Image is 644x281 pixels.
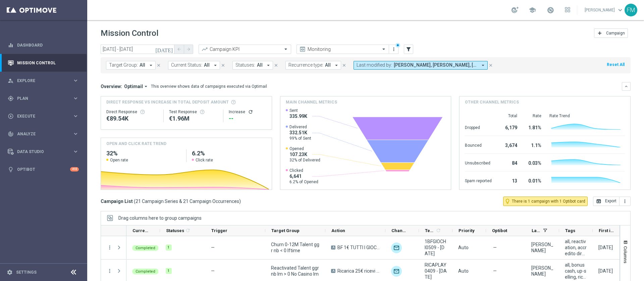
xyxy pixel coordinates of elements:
[229,115,266,123] div: --
[331,269,335,273] span: A
[391,266,402,277] img: Optimail
[458,245,469,250] span: Auto
[289,108,307,113] span: Sent
[107,268,113,274] i: more_vert
[7,114,79,119] button: play_circle_outline Execute keyboard_arrow_right
[289,168,318,173] span: Clicked
[107,244,113,251] button: more_vert
[155,46,173,52] i: [DATE]
[500,175,517,186] div: 13
[624,84,629,89] i: keyboard_arrow_down
[106,99,229,105] span: Direct Response VS Increase In Total Deposit Amount
[391,228,408,233] span: Channel
[17,36,79,54] a: Dashboard
[549,113,625,119] div: Rate Trend
[132,268,159,274] colored-tag: Completed
[493,244,497,251] span: —
[109,62,138,68] span: Target Group:
[17,114,72,118] span: Execute
[8,95,14,101] i: gps_fixed
[465,157,492,168] div: Unsubscribed
[265,62,271,68] i: arrow_drop_down
[596,199,601,204] i: open_in_browser
[625,4,637,16] div: FM
[565,228,575,233] span: Tags
[525,139,541,150] div: 1.1%
[7,269,13,275] i: settings
[101,198,241,204] h3: Campaign List
[500,157,517,168] div: 84
[17,79,72,83] span: Explore
[136,198,239,204] span: 21 Campaign Series & 21 Campaign Occurrences
[72,131,79,137] i: keyboard_arrow_right
[525,175,541,186] div: 0.01%
[288,62,323,68] span: Recurrence type:
[337,268,380,274] span: Ricarica 25€ ricevi 5€ tutti i giochi, ricarica 40€ ricevi 10€, ricarica 60€ ricevi 15€
[341,62,347,69] button: close
[337,244,380,251] span: BF 1€ TUTTI I GIOCHI
[7,43,79,48] div: equalizer Dashboard
[192,149,266,157] h2: 6.2%
[488,62,494,69] button: close
[106,115,158,123] div: €89,538
[177,47,181,52] i: arrow_back
[274,63,278,68] i: close
[239,198,241,204] span: )
[325,62,331,68] span: All
[500,122,517,132] div: 6,179
[101,28,158,38] h1: Mission Control
[185,228,191,233] i: refresh
[156,63,161,68] i: close
[232,61,273,70] button: Statuses: All arrow_drop_down
[391,47,396,52] i: more_vert
[211,228,227,233] span: Trigger
[391,242,402,253] img: Optimail
[606,31,625,36] span: Campaign
[271,241,320,254] span: Churn 0-12M Talent ggr nb < 0 lftime
[8,113,72,119] div: Execute
[17,54,79,72] a: Mission Control
[7,131,79,137] button: track_changes Analyze keyboard_arrow_right
[196,157,213,163] span: Click rate
[7,78,79,83] button: person_search Explore keyboard_arrow_right
[8,78,14,84] i: person_search
[7,96,79,101] button: gps_fixed Plan keyboard_arrow_right
[248,109,253,115] i: refresh
[17,160,70,178] a: Optibot
[166,244,172,251] div: 1
[72,77,79,84] i: keyboard_arrow_right
[151,83,267,89] div: This overview shows data of campaigns executed via Optimail
[8,36,79,54] div: Dashboard
[488,63,493,68] i: close
[273,62,279,69] button: close
[166,268,172,274] div: 1
[143,83,149,89] i: arrow_drop_down
[148,62,154,68] i: arrow_drop_down
[597,30,602,36] i: add
[154,45,174,55] button: [DATE]
[106,61,156,70] button: Target Group: All arrow_drop_down
[594,28,628,38] button: add Campaign
[598,268,613,274] div: 04 Sep 2025, Thursday
[465,99,519,105] h4: Other channel metrics
[124,83,143,89] span: Optimail
[289,136,311,141] span: 99% of Sent
[8,42,14,48] i: equalizer
[201,46,208,53] i: trending_up
[16,270,37,274] a: Settings
[235,62,255,68] span: Statuses:
[132,244,159,251] colored-tag: Completed
[525,157,541,168] div: 0.03%
[211,268,215,274] span: —
[565,238,587,257] span: all, reactivation, accredito diretto, bonus free, talent + expert
[289,130,311,136] span: 332.51K
[436,228,441,233] i: refresh
[136,246,155,250] span: Completed
[17,96,72,100] span: Plan
[500,139,517,150] div: 3,674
